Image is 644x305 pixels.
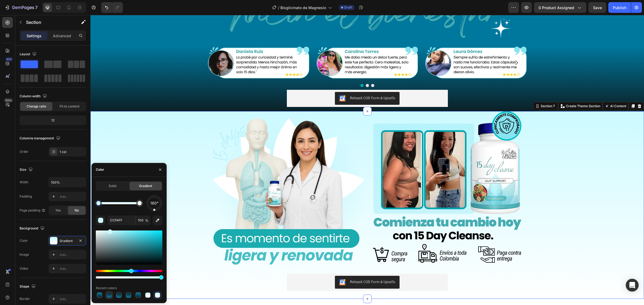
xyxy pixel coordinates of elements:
[449,89,466,94] div: Section 7
[513,88,537,94] button: AI Content
[20,225,46,232] div: Background
[475,89,510,94] p: Create Theme Section
[139,184,152,188] span: Gradient
[539,5,574,10] span: 0 product assigned
[20,51,38,58] div: Layout
[333,31,438,65] img: AnyConv.com__15days_14.webp
[270,69,273,72] button: Dot
[225,31,329,65] img: AnyConv.com__15days_15.webp
[145,218,148,223] span: %
[281,69,284,72] button: Dot
[27,104,46,109] span: Change ratio
[21,117,85,124] div: 12
[608,2,631,13] button: Publish
[259,80,305,86] div: Releasit COD Form & Upsells
[244,77,309,90] button: Releasit COD Form & Upsells
[20,135,61,142] div: Columns management
[20,296,30,301] div: Border
[150,200,158,206] span: 180°
[5,57,13,61] div: 450
[96,270,162,272] div: Hue
[259,264,305,270] div: Releasit COD Form & Upsells
[101,2,123,13] div: Undo/Redo
[249,80,255,87] img: CKKYs5695_ICEAE=.webp
[90,15,644,305] iframe: Design area
[249,264,255,270] img: CKKYs5695_ICEAE=.webp
[4,98,13,102] div: Beta
[55,208,61,213] span: Yes
[20,93,48,100] div: Column width
[280,96,435,252] img: gempages_501248660210713830-a3a4bbe3-76bc-472a-b1f9-0d21cbb8df48.png
[27,33,42,39] p: Settings
[613,5,626,10] div: Publish
[419,40,434,55] button: Carousel Next Arrow
[275,69,279,72] button: Dot
[35,4,38,11] p: 7
[60,297,85,302] div: Add...
[60,239,75,243] div: Gradient
[20,180,28,185] div: Width
[119,96,274,252] img: AnyConv.com__15days_17.webp
[20,194,32,199] div: Padding
[593,5,602,10] span: Save
[60,252,85,257] div: Add...
[344,5,352,10] span: Draft
[53,33,71,39] p: Advanced
[108,215,136,225] input: Eg: FFFFFF
[109,184,116,188] span: Solid
[280,5,326,10] span: Bisglicinato de Magnesio
[96,167,104,172] div: Color
[20,149,28,154] div: Order
[60,150,85,154] div: 1 col
[96,286,117,291] div: Recent colors
[20,238,28,243] div: Color
[116,31,220,65] img: AnyConv.com__15days_16.webp
[244,261,309,274] button: Releasit COD Form & Upsells
[20,208,46,213] div: Page padding
[26,19,70,25] p: Section
[60,194,85,199] div: Add...
[2,2,40,13] button: 7
[20,266,28,271] div: Video
[20,283,37,290] div: Shape
[60,104,79,109] span: Fit to content
[49,177,86,187] input: Auto
[60,266,85,271] div: Add...
[120,40,135,55] button: Carousel Back Arrow
[534,2,586,13] button: 0 product assigned
[626,279,639,292] div: Open Intercom Messenger
[20,166,34,173] div: Size
[588,2,606,13] button: Save
[278,5,279,10] span: /
[75,208,79,213] span: No
[20,252,29,257] div: Image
